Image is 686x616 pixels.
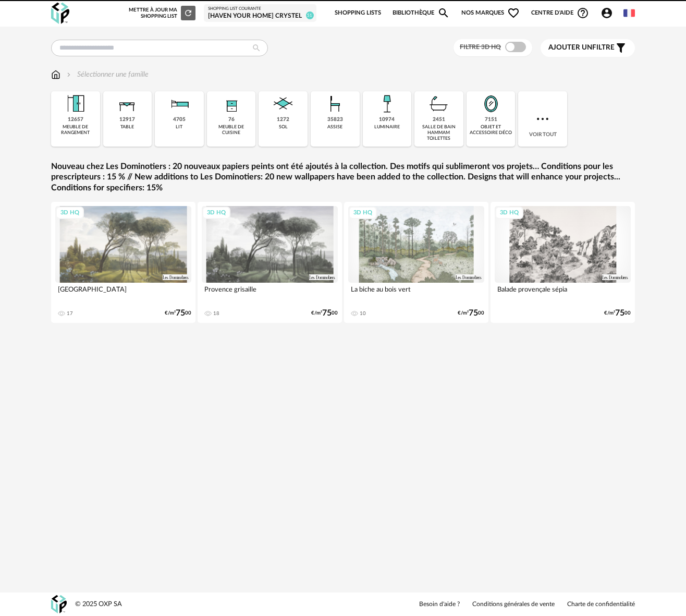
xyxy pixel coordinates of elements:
[479,91,504,116] img: Miroir.png
[271,91,296,116] img: Sol.png
[228,116,235,123] div: 76
[344,202,488,323] a: 3D HQ La biche au bois vert 10 €/m²7500
[601,7,613,19] span: Account Circle icon
[208,12,312,20] div: [Haven your Home] Crystel
[531,7,589,19] span: Centre d'aideHelp Circle Outline icon
[577,7,589,19] span: Help Circle Outline icon
[210,124,253,136] div: meuble de cuisine
[173,116,186,123] div: 4705
[393,2,450,24] a: BibliothèqueMagnify icon
[426,91,451,116] img: Salle%20de%20bain.png
[335,2,381,24] a: Shopping Lists
[119,116,135,123] div: 12917
[51,595,67,613] img: OXP
[277,116,289,123] div: 1272
[469,310,478,317] span: 75
[129,6,195,20] div: Mettre à jour ma Shopping List
[349,207,377,220] div: 3D HQ
[51,69,60,80] img: svg+xml;base64,PHN2ZyB3aWR0aD0iMTYiIGhlaWdodD0iMTciIHZpZXdCb3g9IjAgMCAxNiAxNyIgZmlsbD0ibm9uZSIgeG...
[67,310,73,317] div: 17
[279,124,288,130] div: sol
[601,7,618,19] span: Account Circle icon
[327,116,343,123] div: 35823
[418,124,460,142] div: salle de bain hammam toilettes
[167,91,192,116] img: Literie.png
[548,44,592,51] span: Ajouter un
[208,6,312,11] div: Shopping List courante
[437,7,450,19] span: Magnify icon
[495,283,631,304] div: Balade provençale sépia
[183,10,193,16] span: Refresh icon
[208,6,312,20] a: Shopping List courante [Haven your Home] Crystel 51
[491,202,635,323] a: 3D HQ Balade provençale sépia €/m²7500
[615,310,624,317] span: 75
[176,310,185,317] span: 75
[54,124,97,136] div: meuble de rangement
[323,91,348,116] img: Assise.png
[75,600,122,609] div: © 2025 OXP SA
[460,44,501,50] span: Filtre 3D HQ
[219,91,244,116] img: Rangement.png
[120,124,134,130] div: table
[198,202,342,323] a: 3D HQ Provence grisaille 18 €/m²7500
[458,310,484,317] div: €/m² 00
[56,207,84,220] div: 3D HQ
[202,207,230,220] div: 3D HQ
[433,116,445,123] div: 2451
[213,310,219,317] div: 18
[327,124,342,130] div: assise
[165,310,191,317] div: €/m² 00
[472,600,555,609] a: Conditions générales de vente
[518,91,567,147] div: Voir tout
[548,43,615,52] span: filtre
[604,310,631,317] div: €/m² 00
[63,91,88,116] img: Meuble%20de%20rangement.png
[470,124,512,136] div: objet et accessoire déco
[65,69,73,80] img: svg+xml;base64,PHN2ZyB3aWR0aD0iMTYiIGhlaWdodD0iMTYiIHZpZXdCb3g9IjAgMCAxNiAxNiIgZmlsbD0ibm9uZSIgeG...
[68,116,83,123] div: 12657
[374,124,400,130] div: luminaire
[51,161,635,194] a: Nouveau chez Les Dominotiers : 20 nouveaux papiers peints ont été ajoutés à la collection. Des mo...
[115,91,140,116] img: Table.png
[623,7,635,19] img: fr
[65,69,149,80] div: Sélectionner une famille
[55,283,191,304] div: [GEOGRAPHIC_DATA]
[419,600,460,609] a: Besoin d'aide ?
[534,111,551,127] img: more.7b13dc1.svg
[51,3,69,24] img: OXP
[379,116,395,123] div: 10974
[615,42,627,54] span: Filter icon
[202,283,338,304] div: Provence grisaille
[485,116,497,123] div: 7151
[541,39,635,57] button: Ajouter unfiltre Filter icon
[567,600,635,609] a: Charte de confidentialité
[306,11,314,19] span: 51
[495,207,523,220] div: 3D HQ
[348,283,484,304] div: La biche au bois vert
[507,7,520,19] span: Heart Outline icon
[322,310,332,317] span: 75
[461,2,520,24] span: Nos marques
[311,310,338,317] div: €/m² 00
[374,91,399,116] img: Luminaire.png
[360,310,366,317] div: 10
[176,124,182,130] div: lit
[51,202,195,323] a: 3D HQ [GEOGRAPHIC_DATA] 17 €/m²7500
